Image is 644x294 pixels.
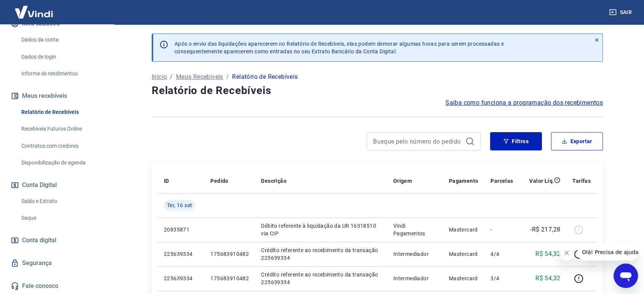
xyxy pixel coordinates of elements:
button: Sair [607,5,635,19]
p: Pagamento [449,177,479,185]
button: Filtros [490,132,542,150]
iframe: Mensagem da empresa [577,244,638,260]
h4: Relatório de Recebíveis [152,83,603,98]
span: Ter, 16 set [167,201,192,209]
p: - [490,226,513,233]
p: 3/4 [490,275,513,282]
a: Recebíveis Futuros Online [18,121,105,137]
p: Crédito referente ao recebimento da transação 225639334 [261,246,381,262]
p: Débito referente à liquidação da UR 16318510 via CIP [261,222,381,237]
p: Parcelas [490,177,513,185]
iframe: Fechar mensagem [559,245,574,260]
p: 225639334 [164,275,198,282]
iframe: Botão para abrir a janela de mensagens [614,264,638,288]
button: Meus recebíveis [9,88,105,104]
p: Pedido [210,177,228,185]
p: Crédito referente ao recebimento da transação 225639334 [261,271,381,286]
p: Intermediador [393,275,437,282]
p: 175683910482 [210,275,249,282]
input: Busque pelo número do pedido [373,136,462,147]
p: 4/4 [490,250,513,258]
p: Após o envio das liquidações aparecerem no Relatório de Recebíveis, elas podem demorar algumas ho... [175,40,504,55]
img: Vindi [9,0,59,24]
p: / [226,72,229,81]
a: Saldo e Extrato [18,193,105,209]
p: R$ 54,32 [535,274,560,283]
a: Disponibilização de agenda [18,155,105,171]
a: Informe de rendimentos [18,66,105,81]
p: Valor Líq. [529,177,554,185]
a: Segurança [9,255,105,272]
p: Tarifas [572,177,591,185]
a: Relatório de Recebíveis [18,104,105,120]
p: Mastercard [449,250,479,258]
span: Conta digital [22,235,56,246]
a: Dados de login [18,49,105,65]
p: 175683910482 [210,250,249,258]
p: Origem [393,177,412,185]
a: Conta digital [9,232,105,249]
p: ID [164,177,169,185]
a: Contratos com credores [18,138,105,154]
span: Olá! Precisa de ajuda? [5,5,64,11]
p: Relatório de Recebíveis [232,72,298,81]
p: Mastercard [449,226,479,233]
p: Descrição [261,177,287,185]
p: Intermediador [393,250,437,258]
button: Exportar [551,132,603,150]
p: Vindi Pagamentos [393,222,437,237]
a: Meus Recebíveis [176,72,223,81]
p: -R$ 217,28 [530,225,560,234]
p: 225639334 [164,250,198,258]
a: Saque [18,210,105,226]
p: / [170,72,173,81]
a: Início [152,72,167,81]
p: 20835871 [164,226,198,233]
a: Dados da conta [18,32,105,48]
p: Mastercard [449,275,479,282]
button: Conta Digital [9,177,105,193]
a: Saiba como funciona a programação dos recebimentos [445,98,603,107]
p: R$ 54,32 [535,249,560,259]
